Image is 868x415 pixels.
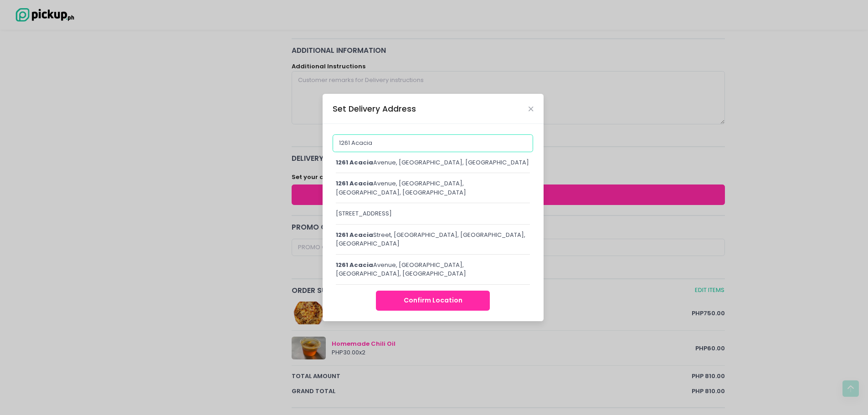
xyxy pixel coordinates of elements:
[333,134,533,152] input: Delivery Address
[336,158,373,167] span: 1261 Acacia
[336,261,530,278] div: Avenue, [GEOGRAPHIC_DATA], [GEOGRAPHIC_DATA], [GEOGRAPHIC_DATA]
[376,291,490,311] button: Confirm Location
[336,179,373,188] span: 1261 Acacia
[529,107,533,111] button: Close
[336,209,530,218] div: [STREET_ADDRESS]
[333,103,416,115] div: Set Delivery Address
[336,158,530,167] div: Avenue, [GEOGRAPHIC_DATA], [GEOGRAPHIC_DATA]
[336,179,530,197] div: Avenue, [GEOGRAPHIC_DATA], [GEOGRAPHIC_DATA], [GEOGRAPHIC_DATA]
[336,231,530,248] div: Street, [GEOGRAPHIC_DATA], [GEOGRAPHIC_DATA], [GEOGRAPHIC_DATA]
[336,231,373,239] span: 1261 Acacia
[336,261,373,269] span: 1261 Acacia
